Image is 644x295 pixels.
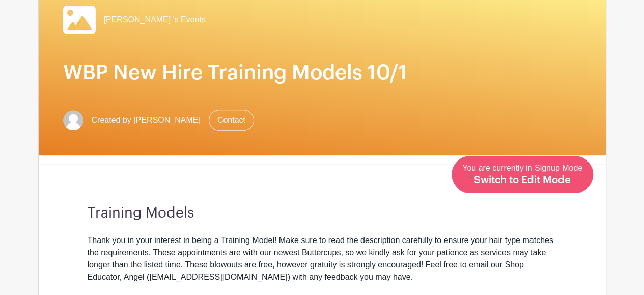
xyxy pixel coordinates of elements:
a: You are currently in Signup Mode Switch to Edit Mode [452,156,593,193]
h1: WBP New Hire Training Models 10/1 [63,61,581,85]
div: Thank you in your interest in being a Training Model! Make sure to read the description carefully... [88,234,557,283]
span: You are currently in Signup Mode [462,164,582,185]
img: default-ce2991bfa6775e67f084385cd625a349d9dcbb7a52a09fb2fda1e96e2d18dcdb.png [63,110,83,130]
a: Contact [209,110,254,131]
span: Created by [PERSON_NAME] [92,114,201,126]
span: Switch to Edit Mode [474,175,571,185]
h3: Training Models [88,205,557,222]
span: [PERSON_NAME] 's Events [104,14,206,26]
